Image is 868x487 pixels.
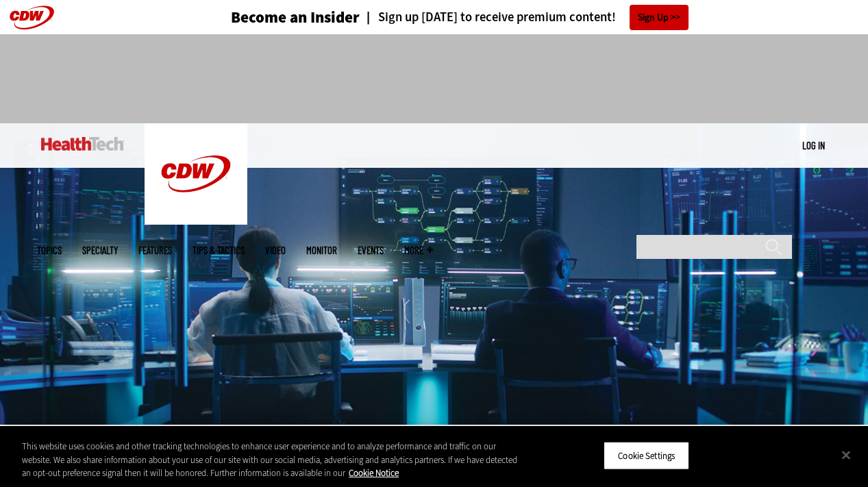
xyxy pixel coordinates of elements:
[138,245,172,255] a: Features
[404,245,433,255] span: More
[22,440,521,480] div: This website uses cookies and other tracking technologies to enhance user experience and to analy...
[349,467,399,479] a: More information about your privacy
[306,245,337,255] a: MonITor
[82,245,118,255] span: Specialty
[179,10,360,25] a: Become an Insider
[630,5,689,30] a: Sign Up
[604,441,689,470] button: Cookie Settings
[802,139,825,151] a: Log in
[37,245,62,255] span: Topics
[831,440,861,470] button: Close
[802,138,825,153] div: User menu
[231,10,360,25] h3: Become an Insider
[265,245,286,255] a: Video
[185,48,684,110] iframe: advertisement
[360,11,616,24] a: Sign up [DATE] to receive premium content!
[145,214,247,228] a: CDW
[193,245,245,255] a: Tips & Tactics
[41,137,124,151] img: Home
[358,245,384,255] a: Events
[145,123,247,225] img: Home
